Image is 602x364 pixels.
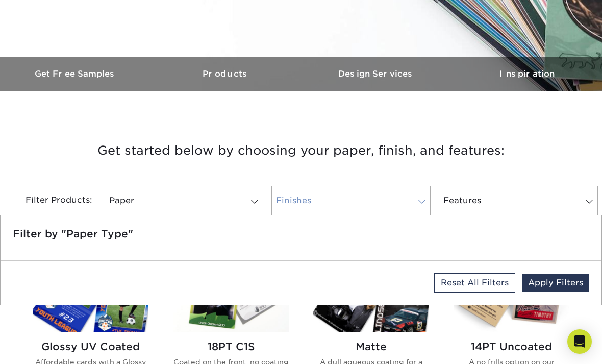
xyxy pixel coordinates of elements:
[8,128,594,174] h3: Get started below by choosing your paper, finish, and features:
[522,274,589,292] a: Apply Filters
[451,69,602,79] h3: Inspiration
[150,57,301,91] a: Products
[13,228,589,240] h5: Filter by "Paper Type"
[313,341,429,353] h2: Matte
[439,186,598,215] a: Features
[301,57,451,91] a: Design Services
[105,186,264,215] a: Paper
[434,273,515,293] a: Reset All Filters
[33,341,148,353] h2: Glossy UV Coated
[454,341,569,353] h2: 14PT Uncoated
[173,341,289,353] h2: 18PT C1S
[150,69,301,79] h3: Products
[271,186,431,215] a: Finishes
[567,329,592,354] div: Open Intercom Messenger
[3,333,87,360] iframe: Google Customer Reviews
[451,57,602,91] a: Inspiration
[301,69,451,79] h3: Design Services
